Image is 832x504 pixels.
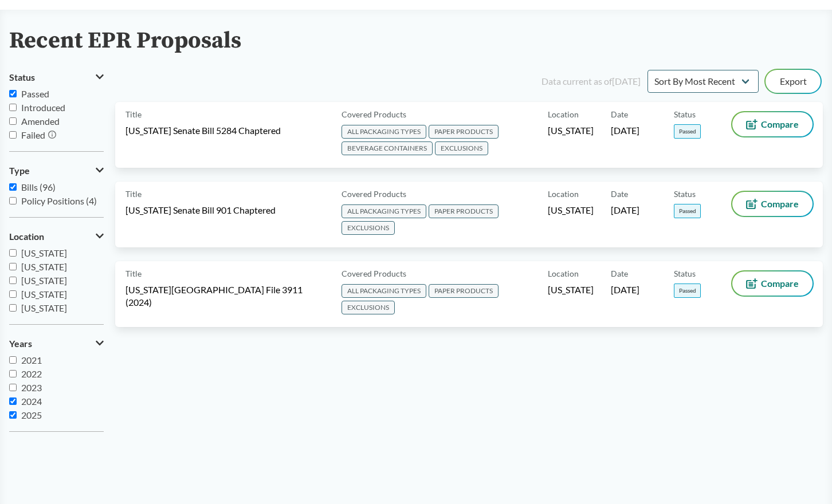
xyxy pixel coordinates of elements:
input: Bills (96) [9,183,17,191]
span: Covered Products [342,188,406,200]
input: 2024 [9,397,17,405]
span: Location [548,267,579,279]
input: Passed [9,90,17,97]
span: Date [611,188,628,200]
span: Compare [761,279,799,288]
span: 2021 [21,355,42,365]
span: Policy Positions (4) [21,195,97,206]
span: EXCLUSIONS [342,221,395,235]
span: Status [674,108,696,120]
span: Failed [21,129,45,140]
span: ALL PACKAGING TYPES [342,125,426,139]
button: Type [9,161,104,180]
span: Date [611,267,628,279]
span: Date [611,108,628,120]
span: Status [9,72,35,82]
span: [US_STATE] [548,283,594,296]
span: Introduced [21,102,65,113]
span: Location [9,231,44,242]
button: Export [766,70,821,93]
span: Passed [674,124,701,139]
span: PAPER PRODUCTS [429,125,499,139]
button: Compare [732,112,813,136]
input: [US_STATE] [9,263,17,270]
span: [DATE] [611,124,639,137]
input: [US_STATE] [9,249,17,257]
input: Introduced [9,104,17,111]
span: Amended [21,116,60,127]
span: Covered Products [342,267,406,279]
div: Data current as of [DATE] [541,74,641,88]
span: [US_STATE] Senate Bill 5284 Chaptered [125,124,281,137]
span: Covered Products [342,108,406,120]
button: Compare [732,271,813,296]
button: Years [9,334,104,353]
span: Title [125,108,142,120]
span: [DATE] [611,204,639,216]
span: 2024 [21,396,42,407]
span: PAPER PRODUCTS [429,284,499,298]
span: Compare [761,199,799,208]
span: Passed [674,283,701,298]
input: Failed [9,131,17,139]
button: Status [9,68,104,87]
span: PAPER PRODUCTS [429,204,499,218]
span: Passed [674,204,701,218]
span: 2023 [21,382,42,393]
span: [US_STATE] [21,302,67,313]
span: [US_STATE] [21,289,67,300]
span: [US_STATE] [21,247,67,258]
span: Type [9,166,30,176]
span: Compare [761,120,799,129]
span: [US_STATE] [21,261,67,272]
span: Bills (96) [21,182,56,192]
span: [DATE] [611,283,639,296]
span: Status [674,188,696,200]
span: Passed [21,88,49,99]
span: BEVERAGE CONTAINERS [342,141,433,155]
span: Title [125,267,142,279]
span: Years [9,338,32,349]
button: Compare [732,192,813,216]
input: Amended [9,117,17,125]
h2: Recent EPR Proposals [9,28,241,54]
span: 2022 [21,368,42,379]
span: 2025 [21,409,42,420]
span: Status [674,267,696,279]
input: [US_STATE] [9,277,17,284]
span: [US_STATE][GEOGRAPHIC_DATA] File 3911 (2024) [125,283,328,309]
span: Location [548,188,579,200]
input: [US_STATE] [9,304,17,312]
input: 2023 [9,384,17,391]
span: [US_STATE] [548,124,594,137]
span: Location [548,108,579,120]
span: ALL PACKAGING TYPES [342,204,426,218]
button: Location [9,227,104,246]
span: [US_STATE] Senate Bill 901 Chaptered [125,204,276,216]
span: EXCLUSIONS [342,301,395,314]
input: 2025 [9,411,17,419]
span: ALL PACKAGING TYPES [342,284,426,298]
span: [US_STATE] [548,204,594,216]
span: Title [125,188,142,200]
input: 2022 [9,370,17,377]
span: [US_STATE] [21,275,67,286]
input: [US_STATE] [9,290,17,298]
input: Policy Positions (4) [9,197,17,204]
input: 2021 [9,356,17,364]
span: EXCLUSIONS [435,141,488,155]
